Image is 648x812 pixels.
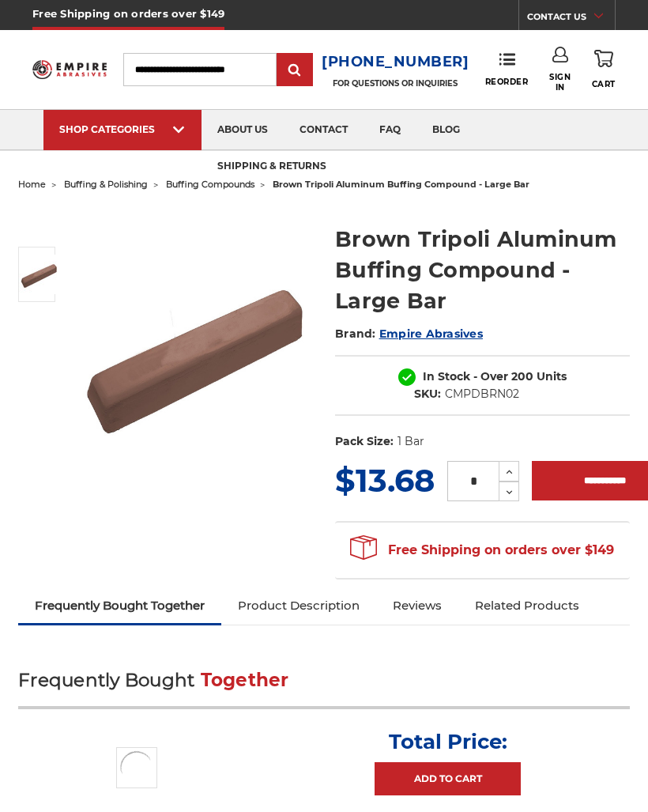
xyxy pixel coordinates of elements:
h1: Brown Tripoli Aluminum Buffing Compound - Large Bar [335,224,630,316]
a: [PHONE_NUMBER] [322,51,469,74]
span: $13.68 [335,461,435,500]
img: Brown Tripoli Aluminum Buffing Compound [116,747,157,788]
span: Units [537,369,567,383]
a: buffing & polishing [64,179,148,190]
span: Free Shipping on orders over $149 [350,534,614,566]
a: Add to Cart [375,762,521,795]
p: Total Price: [389,729,507,754]
dt: Pack Size: [335,433,394,450]
span: In Stock [423,369,470,383]
p: FOR QUESTIONS OR INQUIRIES [322,78,469,89]
a: about us [202,110,284,150]
a: faq [364,110,416,150]
img: Brown Tripoli Aluminum Buffing Compound [73,232,313,471]
a: Reorder [485,52,529,86]
a: Related Products [458,588,596,623]
a: Cart [592,47,616,92]
span: - Over [473,369,508,383]
span: Frequently Bought [18,669,194,691]
img: Empire Abrasives [32,55,107,85]
a: shipping & returns [202,147,342,187]
a: Empire Abrasives [379,327,483,341]
span: Brand: [335,327,376,341]
dd: 1 Bar [397,433,424,450]
span: Cart [592,79,616,89]
a: Frequently Bought Together [18,588,221,623]
img: Brown Tripoli Aluminum Buffing Compound [19,255,58,294]
input: Submit [279,55,311,86]
a: Product Description [221,588,376,623]
div: SHOP CATEGORIES [59,123,186,135]
span: Sign In [549,72,571,93]
dt: SKU: [414,386,441,402]
a: contact [284,110,364,150]
a: CONTACT US [527,8,615,30]
a: home [18,179,46,190]
span: brown tripoli aluminum buffing compound - large bar [273,179,529,190]
a: Reviews [376,588,458,623]
a: buffing compounds [166,179,254,190]
span: 200 [511,369,533,383]
span: Reorder [485,77,529,87]
a: blog [416,110,476,150]
dd: CMPDBRN02 [445,386,519,402]
span: Together [201,669,289,691]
